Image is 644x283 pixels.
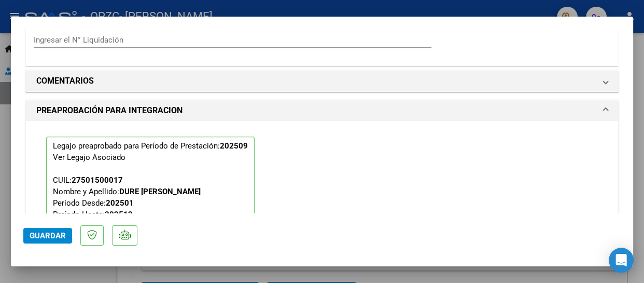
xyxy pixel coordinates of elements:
[26,100,618,121] mat-expansion-panel-header: PREAPROBACIÓN PARA INTEGRACION
[53,176,201,242] span: CUIL: Nombre y Apellido: Período Desde: Período Hasta: Admite Dependencia:
[119,187,201,196] strong: DURE [PERSON_NAME]
[105,210,133,219] strong: 202512
[220,141,248,151] strong: 202509
[609,248,634,273] div: Open Intercom Messenger
[53,152,125,163] div: Ver Legajo Asociado
[106,198,134,208] strong: 202501
[36,104,183,117] h1: PREAPROBACIÓN PARA INTEGRACION
[36,75,94,87] h1: COMENTARIOS
[46,137,255,272] p: Legajo preaprobado para Período de Prestación:
[26,71,618,91] mat-expansion-panel-header: COMENTARIOS
[23,228,72,244] button: Guardar
[72,174,123,186] div: 27501500017
[30,231,66,240] span: Guardar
